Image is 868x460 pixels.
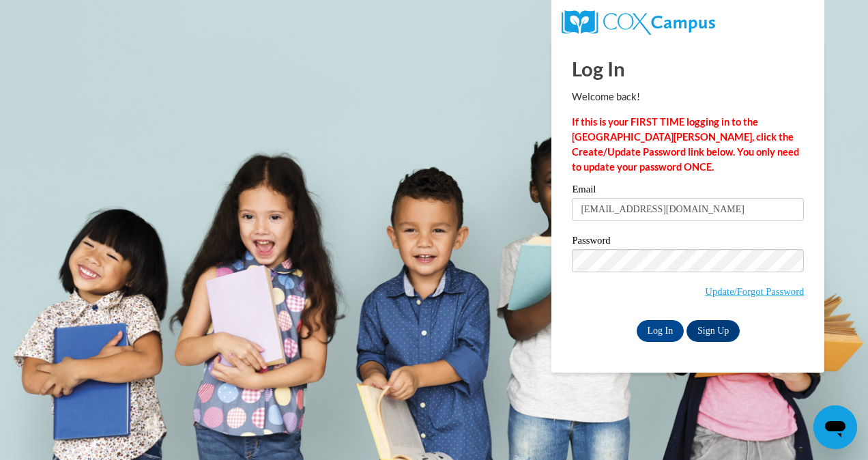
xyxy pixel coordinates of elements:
[572,55,804,83] h1: Log In
[686,320,740,342] a: Sign Up
[572,235,804,249] label: Password
[813,405,857,449] iframe: Button to launch messaging window
[705,286,804,297] a: Update/Forgot Password
[572,116,799,173] strong: If this is your FIRST TIME logging in to the [GEOGRAPHIC_DATA][PERSON_NAME], click the Create/Upd...
[572,89,804,104] p: Welcome back!
[572,184,804,198] label: Email
[562,10,714,35] img: COX Campus
[637,320,684,342] input: Log In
